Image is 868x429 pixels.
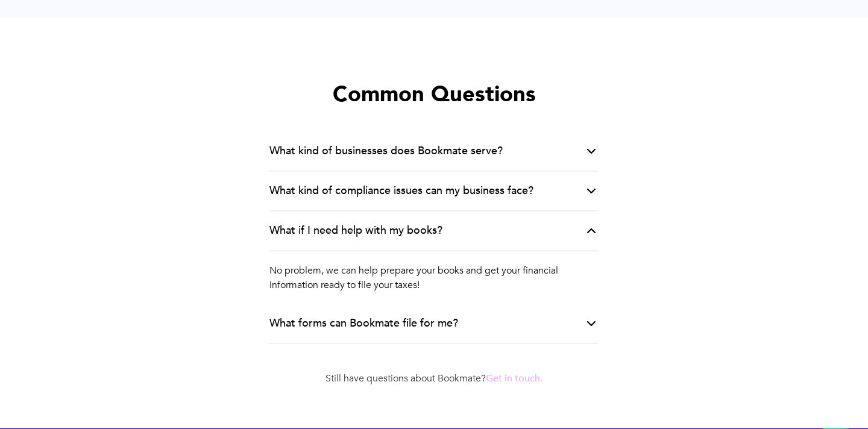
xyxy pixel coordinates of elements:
div: What forms can Bookmate file for me? [269,316,458,331]
h2: Common Questions [96,81,772,108]
div: Still have questions about Bookmate? [96,371,772,386]
div: What kind of compliance issues can my business face? [269,184,533,198]
div: What kind of businesses does Bookmate serve? [269,144,503,158]
p: No problem, we can help prepare your books and get your financial information ready to file your ... [269,251,599,304]
a: Get in touch. [486,372,542,385]
div: What if I need help with my books? [269,224,442,238]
